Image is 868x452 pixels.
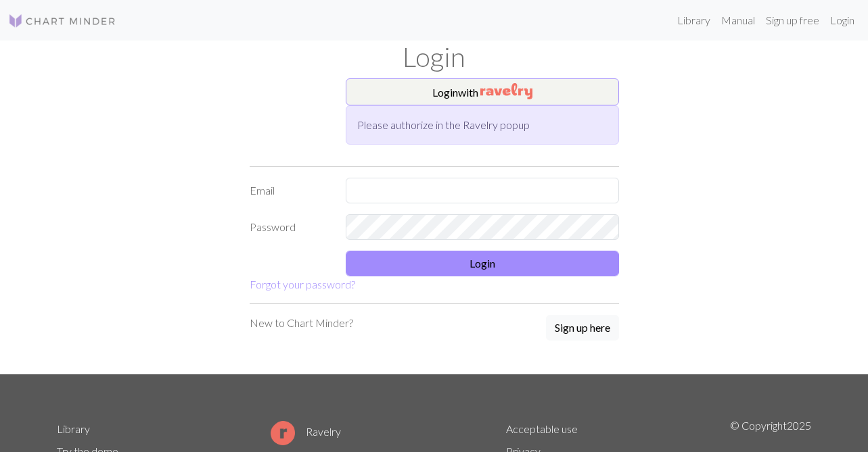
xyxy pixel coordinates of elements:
a: Sign up free [760,7,825,34]
button: Sign up here [546,315,619,341]
img: Logo [8,13,116,29]
a: Forgot your password? [250,278,355,291]
a: Library [672,7,716,34]
a: Login [825,7,860,34]
img: Ravelry [480,83,532,99]
div: Please authorize in the Ravelry popup [346,105,619,145]
label: Password [242,214,338,240]
img: Ravelry logo [271,421,295,445]
a: Manual [716,7,760,34]
a: Library [57,422,90,435]
h1: Login [49,41,820,73]
button: Loginwith [346,78,619,105]
label: Email [242,178,338,203]
button: Login [346,251,619,276]
a: Sign up here [546,315,619,342]
p: New to Chart Minder? [250,315,353,331]
a: Acceptable use [506,422,578,435]
a: Ravelry [271,425,341,438]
